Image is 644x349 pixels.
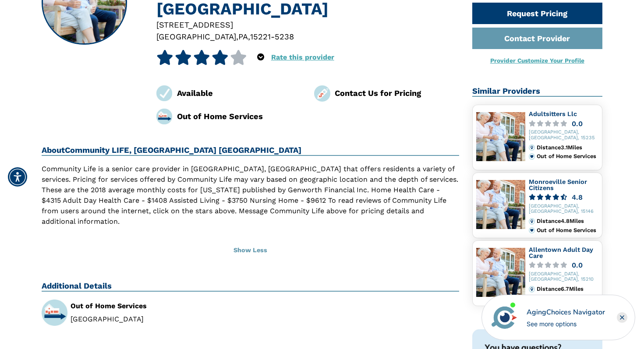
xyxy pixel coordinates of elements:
a: 0.0 [529,262,599,268]
img: distance.svg [529,218,535,224]
h2: About Community LIFE, [GEOGRAPHIC_DATA] [GEOGRAPHIC_DATA] [42,145,459,156]
img: distance.svg [529,286,535,292]
div: 15221-5238 [250,31,294,42]
div: Distance 6.7 Miles [537,286,598,292]
a: 0.0 [529,120,599,127]
div: Distance 3.1 Miles [537,145,598,151]
div: Contact Us for Pricing [335,87,459,99]
div: 4.8 [572,194,583,201]
p: Community Life is a senior care provider in [GEOGRAPHIC_DATA], [GEOGRAPHIC_DATA] that offers resi... [42,164,459,227]
div: 0.0 [572,262,583,268]
div: Close [617,312,627,323]
a: 4.8 [529,194,599,201]
img: distance.svg [529,145,535,151]
span: [GEOGRAPHIC_DATA] [156,32,236,41]
div: 0.0 [572,120,583,127]
img: avatar [489,303,519,332]
div: AgingChoices Navigator [527,307,605,317]
div: Popover trigger [257,50,264,65]
img: primary.svg [529,227,535,233]
div: [GEOGRAPHIC_DATA], [GEOGRAPHIC_DATA], 15235 [529,130,599,141]
div: Distance 4.8 Miles [537,218,598,224]
div: [STREET_ADDRESS] [156,19,459,31]
a: Allentown Adult Day Care [529,246,593,259]
div: Out of Home Services [177,110,301,122]
div: [GEOGRAPHIC_DATA], [GEOGRAPHIC_DATA], 15210 [529,271,599,283]
a: Request Pricing [472,3,603,24]
h2: Similar Providers [472,86,603,97]
div: Out of Home Services [537,227,598,233]
h2: Additional Details [42,281,459,292]
div: Out of Home Services [537,153,598,159]
button: Show Less [42,241,459,260]
li: [GEOGRAPHIC_DATA] [71,316,244,323]
div: [GEOGRAPHIC_DATA], [GEOGRAPHIC_DATA], 15146 [529,204,599,215]
a: Provider Customize Your Profile [490,57,584,64]
img: primary.svg [529,153,535,159]
span: , [236,32,238,41]
div: Accessibility Menu [8,167,27,187]
a: Monroeville Senior Citizens [529,178,587,191]
span: PA [238,32,248,41]
div: Out of Home Services [71,303,244,310]
span: , [248,32,250,41]
a: Contact Provider [472,28,603,49]
a: Adultsitters Llc [529,110,577,117]
div: Available [177,87,301,99]
a: Rate this provider [271,53,334,61]
div: See more options [527,319,605,328]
